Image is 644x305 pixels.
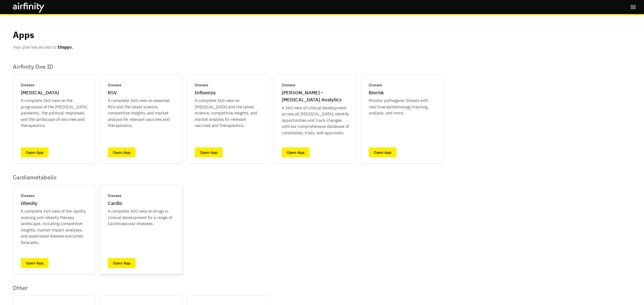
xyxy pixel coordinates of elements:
a: Open App [108,258,136,268]
p: Cardiometabolic [13,174,183,181]
p: Cardio [108,200,122,207]
p: Disease [21,193,35,199]
p: A complete 360 view on the progression of the [MEDICAL_DATA] pandemic, the political responses, a... [21,98,88,129]
p: Monitor pathogenic threats with real time epidemiology tracking, analysis, and more. [369,98,436,116]
p: A complete 360 view on drugs in clinical development for a range of Cardiovascular diseases. [108,208,175,227]
p: [MEDICAL_DATA] [21,89,59,97]
p: Disease [108,193,122,199]
p: A complete 360 view of the rapidly evolving anti-obesity therapy landscape, including competitive... [21,208,88,246]
p: Disease [108,82,122,88]
p: Disease [369,82,382,88]
p: [PERSON_NAME] - [MEDICAL_DATA] Analytics [282,89,349,104]
a: Open App [282,147,310,157]
p: A complete 360 view on seasonal RSV and the latest science, competitive insights, and market anal... [108,98,175,129]
p: RSV [108,89,117,97]
p: Airfinity One ID [13,63,444,70]
p: Apps [13,28,34,42]
a: Open App [21,258,49,268]
a: Open App [21,147,49,157]
a: Open App [108,147,136,157]
p: Influenza [195,89,216,97]
p: A 360 view of clinical development across all [MEDICAL_DATA]; identify opportunities and track ch... [282,105,349,136]
p: Disease [282,82,295,88]
b: 10 apps. [57,44,73,50]
a: Open App [369,147,397,157]
p: Your plan has access to [13,44,73,51]
p: Biorisk [369,89,384,97]
p: Disease [195,82,208,88]
p: Other [13,285,270,292]
a: Open App [195,147,223,157]
p: Obesity [21,200,37,207]
p: A complete 360 view on [MEDICAL_DATA] and the latest science, competitive insights, and market an... [195,98,262,129]
p: Disease [21,82,35,88]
